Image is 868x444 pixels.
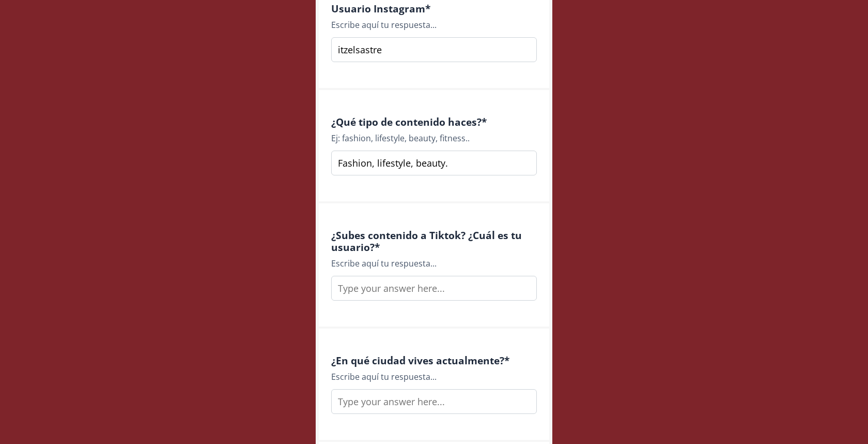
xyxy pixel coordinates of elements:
[331,354,537,366] h4: ¿En qué ciudad vives actualmente? *
[331,371,537,383] div: Escribe aquí tu respuesta...
[331,19,537,31] div: Escribe aquí tu respuesta...
[331,3,537,14] h4: Usuario Instagram *
[331,257,537,270] div: Escribe aquí tu respuesta...
[331,229,537,253] h4: ¿Subes contenido a Tiktok? ¿Cuál es tu usuario? *
[331,389,537,414] input: Type your answer here...
[331,116,537,128] h4: ¿Qué tipo de contenido haces? *
[331,37,537,62] input: Type your answer here...
[331,132,537,144] div: Ej: fashion, lifestyle, beauty, fitness..
[331,151,537,175] input: Type your answer here...
[331,276,537,301] input: Type your answer here...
